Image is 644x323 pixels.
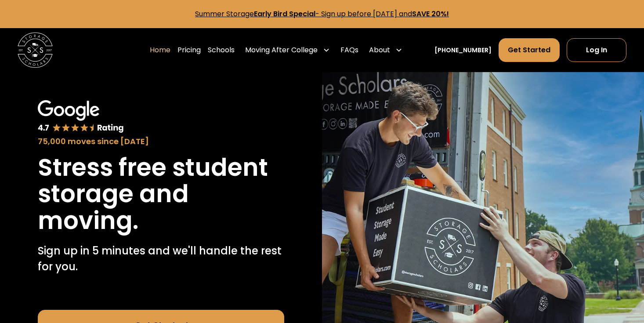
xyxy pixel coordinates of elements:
[177,38,201,62] a: Pricing
[38,135,284,147] div: 75,000 moves since [DATE]
[208,38,235,62] a: Schools
[365,38,406,62] div: About
[499,38,560,62] a: Get Started
[38,154,284,234] h1: Stress free student storage and moving.
[18,33,53,68] img: Storage Scholars main logo
[434,46,492,55] a: [PHONE_NUMBER]
[150,38,170,62] a: Home
[18,33,53,68] a: home
[242,38,333,62] div: Moving After College
[369,45,390,55] div: About
[38,100,124,133] img: Google 4.7 star rating
[38,243,284,275] p: Sign up in 5 minutes and we'll handle the rest for you.
[195,9,449,19] a: Summer StorageEarly Bird Special- Sign up before [DATE] andSAVE 20%!
[245,45,318,55] div: Moving After College
[567,38,626,62] a: Log In
[254,9,315,19] strong: Early Bird Special
[340,38,358,62] a: FAQs
[412,9,449,19] strong: SAVE 20%!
